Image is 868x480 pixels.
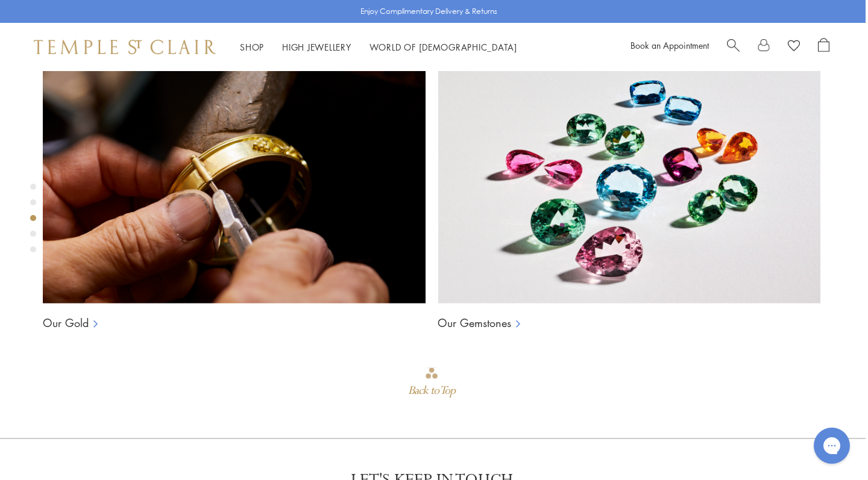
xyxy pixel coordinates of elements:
[43,63,426,304] img: Ball Chains
[818,38,829,56] a: Open Shopping Bag
[282,41,351,53] a: High JewelleryHigh Jewellery
[240,41,264,53] a: ShopShop
[808,423,856,468] iframe: Gorgias live chat messenger
[408,366,455,402] div: Go to top
[408,380,455,402] div: Back to Top
[438,316,511,330] a: Our Gemstones
[788,38,800,56] a: View Wishlist
[438,63,820,304] img: Ball Chains
[631,39,709,51] a: Book an Appointment
[727,38,740,56] a: Search
[240,40,517,55] nav: Main navigation
[43,316,89,330] a: Our Gold
[370,41,517,53] a: World of [DEMOGRAPHIC_DATA]World of [DEMOGRAPHIC_DATA]
[34,40,216,54] img: Temple St. Clair
[30,181,36,262] div: Product gallery navigation
[360,5,497,17] p: Enjoy Complimentary Delivery & Returns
